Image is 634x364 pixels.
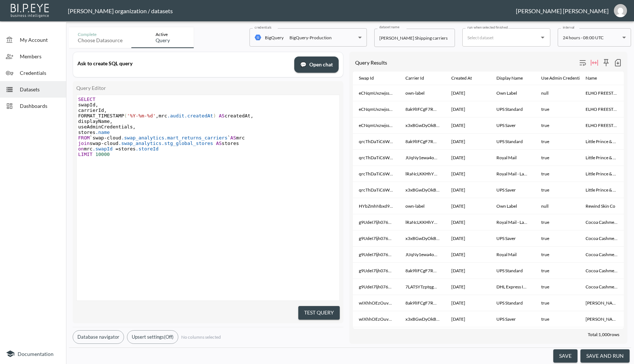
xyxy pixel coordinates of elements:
[78,102,101,108] span: swapId
[491,327,535,343] th: Royal Mail
[353,327,400,343] th: wIXhhOEzOuv3rhUWC1qC
[491,311,535,327] th: UPS Saver
[400,214,445,230] th: lRaNcLKKHhY1TUEaAwQX
[586,74,606,83] span: Name
[300,60,333,69] span: Open chat
[405,74,424,83] div: Carrier Id
[580,247,624,263] th: Cocoa Cashmere London
[445,247,491,263] th: 2024-10-30
[491,198,535,214] th: Own Label
[78,152,92,157] span: LIMIT
[265,33,284,42] p: BigQuery
[124,113,127,119] span: (
[78,146,84,152] span: on
[121,135,227,141] span: .swap_analytics.mart_returns_carriers
[535,166,580,182] th: true
[400,101,445,117] th: 8ak9lIFCgF7RU1CQaSXn
[255,34,261,41] img: big query icon
[580,117,624,134] th: ELHO FREESTYLE
[156,32,170,37] div: Active
[535,295,580,311] th: true
[535,85,580,101] th: null
[400,150,445,166] th: JUqNy1ewa4oqZFQTZozN
[491,101,535,117] th: UPS Standard
[496,74,532,83] span: Display Name
[491,134,535,150] th: UPS Standard
[289,33,332,42] div: BigQuery-Production
[580,182,624,198] th: Little Prince & Sister
[156,37,170,44] div: Query
[127,113,156,119] span: '%Y-%m-%d'
[353,230,400,247] th: g9UdeI7ljh076qg8kPcu
[20,36,60,44] span: My Account
[353,247,400,263] th: g9UdeI7ljh076qg8kPcu
[535,134,580,150] th: true
[491,150,535,166] th: Royal Mail
[251,113,254,119] span: ,
[68,7,516,14] div: [PERSON_NAME] organization / datasets
[78,130,110,135] span: stores
[491,247,535,263] th: Royal Mail
[580,214,624,230] th: Cocoa Cashmere London
[588,332,619,337] span: Total: 1,000 rows
[20,52,60,60] span: Members
[467,25,508,30] label: run when selected finished
[167,113,213,119] span: .audit.createdAt
[580,263,624,279] th: Cocoa Cashmere London
[78,141,239,146] span: swap cloud stores
[353,295,400,311] th: wIXhhOEzOuv3rhUWC1qC
[9,2,51,18] img: bipeye-logo
[353,311,400,327] th: wIXhhOEzOuv3rhUWC1qC
[400,230,445,247] th: x3xBGwDyOkBob9djuHH5
[78,113,254,119] span: FORMAT_TIMESTAMP mrc createdAt
[400,279,445,295] th: 7LATSYTzptqgU6hmxLRB
[586,74,597,83] div: Name
[405,74,434,83] span: Carrier Id
[400,327,445,343] th: JUqNy1ewa4oqZFQTZozN
[400,311,445,327] th: x3xBGwDyOkBob9djuHH5
[78,119,116,124] span: displayName
[491,214,535,230] th: Royal Mail - Label
[445,295,491,311] th: 2025-07-09
[400,134,445,150] th: 8ak9lIFCgF7RU1CQaSXn
[580,279,624,295] th: Cocoa Cashmere London
[400,85,445,101] th: own-label
[535,230,580,247] th: true
[95,130,110,135] span: .name
[535,150,580,166] th: true
[400,247,445,263] th: JUqNy1ewa4oqZFQTZozN
[445,85,491,101] th: 2025-09-05
[136,146,159,152] span: .storeId
[445,166,491,182] th: 2025-08-11
[496,74,523,83] div: Display Name
[255,25,272,30] label: credentials
[95,102,98,108] span: ,
[400,182,445,198] th: x3xBGwDyOkBob9djuHH5
[491,230,535,247] th: UPS Saver
[119,141,213,146] span: .swap_analytics.stg_global_stores
[451,74,472,83] div: Created At
[78,146,158,152] span: mrc stores
[535,311,580,327] th: true
[445,134,491,150] th: 2025-08-11
[538,32,548,43] button: Open
[535,182,580,198] th: true
[580,295,624,311] th: Toogood
[491,295,535,311] th: UPS Standard
[78,124,136,130] span: useAdminCredentials
[77,60,290,66] div: Ask to create SQL query
[353,214,400,230] th: g9UdeI7ljh076qg8kPcu
[563,25,575,30] label: interval
[18,351,54,357] span: Documentation
[95,152,110,157] span: 10000
[92,146,113,152] span: .swapId
[580,166,624,182] th: Little Prince & Sister
[600,57,612,69] div: Sticky left columns: 0
[156,113,158,119] span: ,
[400,198,445,214] th: own-label
[445,230,491,247] th: 2024-10-30
[219,113,225,119] span: AS
[78,141,90,146] span: join
[216,141,222,146] span: AS
[400,166,445,182] th: lRaNcLKKHhY1TUEaAwQX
